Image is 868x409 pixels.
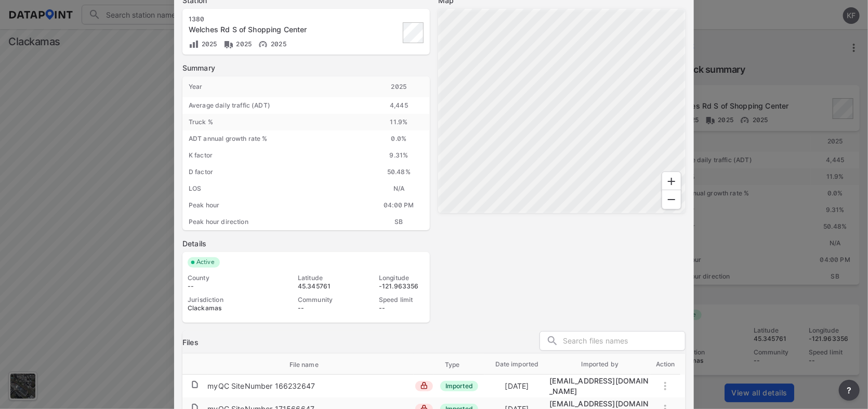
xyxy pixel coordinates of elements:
div: Welches Rd S of Shopping Center [189,24,348,35]
div: Peak hour [182,197,368,214]
div: 2025 [368,76,430,97]
span: 2025 [199,40,217,48]
div: -121.963356 [379,282,425,291]
div: Speed limit [379,296,425,304]
div: Longitude [379,274,425,282]
div: N/A [368,180,430,197]
th: Date imported [484,354,550,375]
div: migration@data-point.io [550,376,651,397]
div: Average daily traffic (ADT) [182,97,368,114]
div: myQC SiteNumber 166232647 [207,381,315,391]
div: Clackamas [188,304,262,312]
svg: Zoom Out [665,193,678,206]
span: 2025 [268,40,286,48]
span: File name [290,360,332,370]
th: Imported by [550,354,651,375]
div: -- [379,304,425,312]
span: 2025 [234,40,252,48]
div: LOS [182,180,368,197]
img: Vehicle class [223,39,234,49]
div: County [188,274,262,282]
div: SB [368,214,430,230]
img: Volume count [189,39,199,49]
span: Imported [440,381,478,391]
button: more [839,380,860,401]
th: Action [650,354,680,375]
div: 45.345761 [298,282,344,291]
img: lock_close.8fab59a9.svg [420,382,428,389]
td: [DATE] [484,376,550,396]
label: Details [182,239,430,249]
div: 11.9 % [368,114,430,130]
div: K factor [182,147,368,164]
div: Truck % [182,114,368,130]
span: Active [192,257,220,268]
div: 0.0 % [368,130,430,147]
img: file.af1f9d02.svg [191,380,199,389]
div: Jurisdiction [188,296,262,304]
div: Zoom Out [662,190,681,209]
div: 1380 [189,15,348,23]
div: Zoom In [662,171,681,191]
img: Vehicle speed [258,39,268,49]
div: Community [298,296,344,304]
svg: Zoom In [665,175,678,188]
div: 9.31% [368,147,430,164]
div: Year [182,76,368,97]
div: -- [188,282,262,291]
div: Latitude [298,274,344,282]
div: Peak hour direction [182,214,368,230]
div: D factor [182,164,368,180]
h3: Files [182,337,199,348]
div: -- [298,304,344,312]
div: 50.48% [368,164,430,180]
label: Summary [182,63,430,73]
div: 4,445 [368,97,430,114]
input: Search files names [563,334,685,349]
div: 04:00 PM [368,197,430,214]
div: ADT annual growth rate % [182,130,368,147]
span: ? [845,384,853,397]
span: Type [445,360,474,370]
